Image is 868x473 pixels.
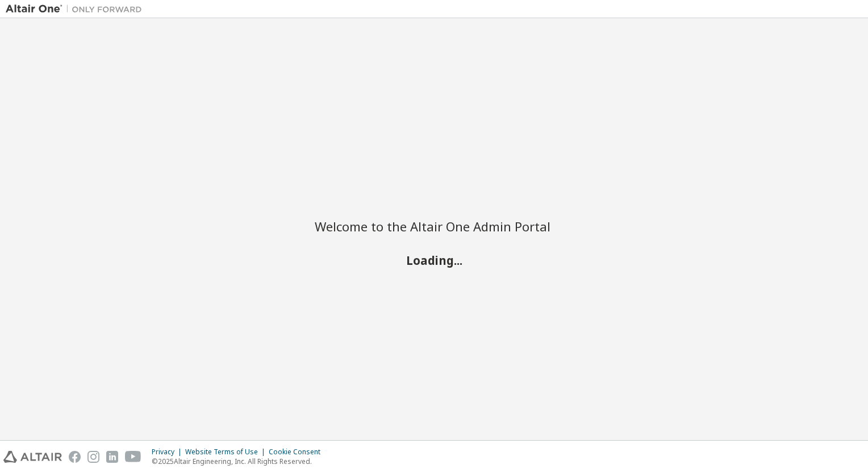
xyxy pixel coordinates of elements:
[6,3,148,15] img: Altair One
[185,447,269,457] div: Website Terms of Use
[152,447,185,457] div: Privacy
[69,451,81,463] img: facebook.svg
[315,253,553,268] h2: Loading...
[125,451,141,463] img: youtube.svg
[152,457,327,466] p: © 2025 Altair Engineering, Inc. All Rights Reserved.
[315,218,553,234] h2: Welcome to the Altair One Admin Portal
[269,447,327,457] div: Cookie Consent
[87,451,99,463] img: instagram.svg
[106,451,118,463] img: linkedin.svg
[3,451,62,463] img: altair_logo.svg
